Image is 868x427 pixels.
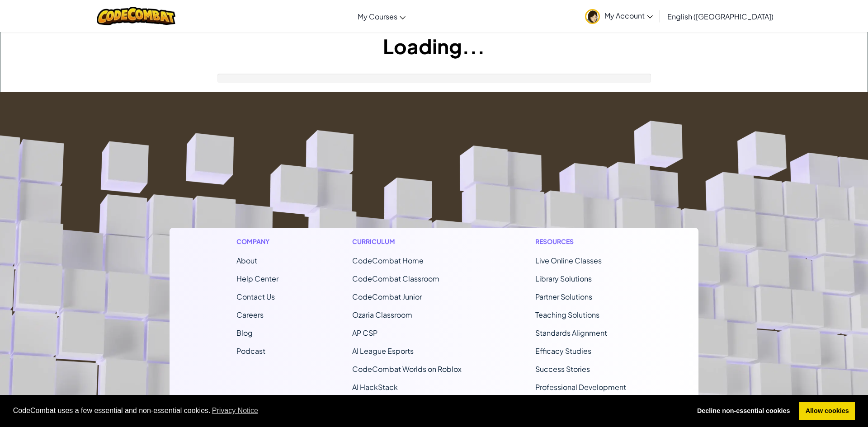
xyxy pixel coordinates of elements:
a: English ([GEOGRAPHIC_DATA]) [663,4,778,28]
a: AI HackStack [352,382,398,392]
span: My Account [604,11,653,20]
a: deny cookies [691,402,796,420]
span: My Courses [358,12,397,21]
a: learn more about cookies [211,404,260,418]
a: CodeCombat Worlds on Roblox [352,364,462,374]
a: Teaching Solutions [535,310,599,319]
h1: Resources [535,237,632,246]
span: CodeCombat Home [352,256,424,265]
a: Partner Solutions [535,292,592,301]
a: Ozaria Classroom [352,310,412,319]
h1: Curriculum [352,237,462,246]
a: AP CSP [352,328,377,338]
span: English ([GEOGRAPHIC_DATA]) [667,12,774,21]
img: avatar [585,9,600,24]
a: allow cookies [799,402,855,420]
h1: Loading... [0,32,868,60]
h1: Company [236,237,278,246]
a: Library Solutions [535,274,592,283]
span: CodeCombat uses a few essential and non-essential cookies. [13,404,684,418]
a: Podcast [236,346,265,356]
a: CodeCombat Junior [352,292,422,301]
a: My Account [580,2,657,30]
img: CodeCombat logo [97,7,176,25]
a: My Courses [353,4,410,28]
a: Professional Development [535,382,626,392]
span: Contact Us [236,292,275,301]
a: Success Stories [535,364,590,374]
a: Standards Alignment [535,328,607,338]
a: Efficacy Studies [535,346,591,356]
a: Careers [236,310,264,319]
a: Live Online Classes [535,256,602,265]
a: Blog [236,328,253,338]
a: About [236,256,257,265]
a: CodeCombat Classroom [352,274,439,283]
a: AI League Esports [352,346,414,356]
a: Help Center [236,274,278,283]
